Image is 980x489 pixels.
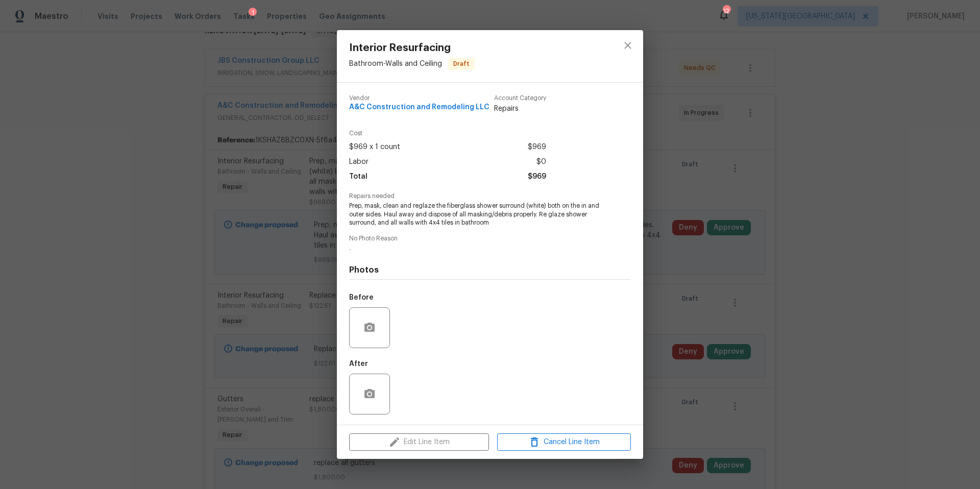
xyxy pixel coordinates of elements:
span: Cost [349,130,546,137]
span: $969 [528,169,546,184]
span: Vendor [349,95,489,102]
button: close [616,33,640,58]
span: $0 [536,155,546,169]
h5: After [349,360,368,368]
span: Total [349,169,367,184]
span: No Photo Reason [349,235,631,242]
span: . [349,244,603,253]
span: Bathroom - Walls and Ceiling [349,60,442,67]
div: 1 [249,8,257,18]
button: Cancel Line Item [497,433,631,451]
span: Repairs [494,104,546,114]
span: Cancel Line Item [500,436,628,449]
div: 12 [723,6,730,16]
span: Interior Resurfacing [349,42,475,54]
h4: Photos [349,265,631,275]
span: Prep, mask, clean and reglaze the fiberglass shower surround (white) both on the in and outer sid... [349,202,603,227]
span: Account Category [494,95,546,102]
span: Repairs needed [349,193,631,200]
span: $969 [528,140,546,155]
span: A&C Construction and Remodeling LLC [349,104,489,111]
h5: Before [349,294,374,301]
span: Draft [449,59,474,69]
span: $969 x 1 count [349,140,400,155]
span: Labor [349,155,369,169]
